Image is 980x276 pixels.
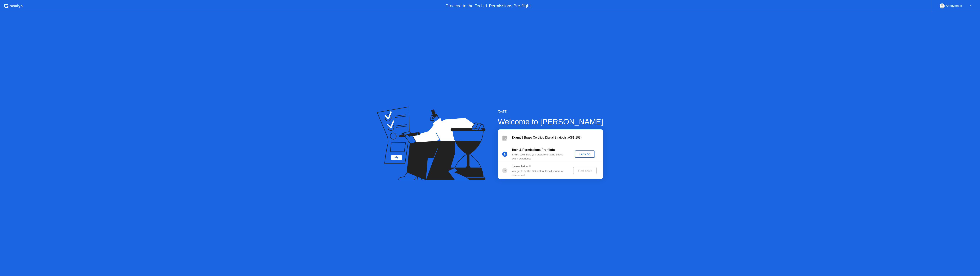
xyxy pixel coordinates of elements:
button: Start Exam [573,167,597,174]
div: Anonymous [946,3,962,8]
div: You get to hit the GO button! It’s all you from here on out [512,169,567,177]
div: [DATE] [498,109,603,114]
button: Let's Go [575,150,595,158]
div: Start Exam [575,169,595,172]
div: Welcome to [PERSON_NAME] [498,116,603,127]
b: Tech & Permissions Pre-flight [512,148,555,151]
div: Let's Go [576,153,593,156]
b: 5 min [512,153,519,156]
div: : We’ll help you prepare for a no-stress exam experience [512,153,567,161]
b: Exam [512,136,520,139]
div: ▼ [970,3,972,8]
div: L3 Braze Certified Digital Strategist (081-105) [512,135,603,140]
b: Exam Takeoff [512,165,531,168]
